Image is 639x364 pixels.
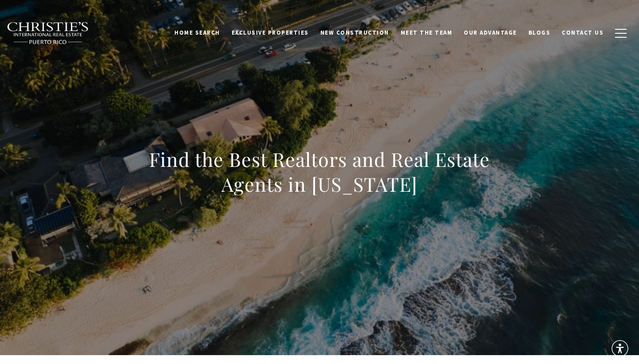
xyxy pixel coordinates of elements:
[562,29,603,36] span: Contact Us
[320,29,389,36] span: New Construction
[315,24,395,41] a: New Construction
[458,24,523,41] a: Our Advantage
[395,24,458,41] a: Meet the Team
[529,29,551,36] span: Blogs
[169,24,226,41] a: Home Search
[7,22,89,45] img: Christie's International Real Estate black text logo
[232,29,309,36] span: Exclusive Properties
[523,24,556,41] a: Blogs
[124,147,515,197] h1: Find the Best Realtors and Real Estate Agents in [US_STATE]
[464,29,517,36] span: Our Advantage
[226,24,315,41] a: Exclusive Properties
